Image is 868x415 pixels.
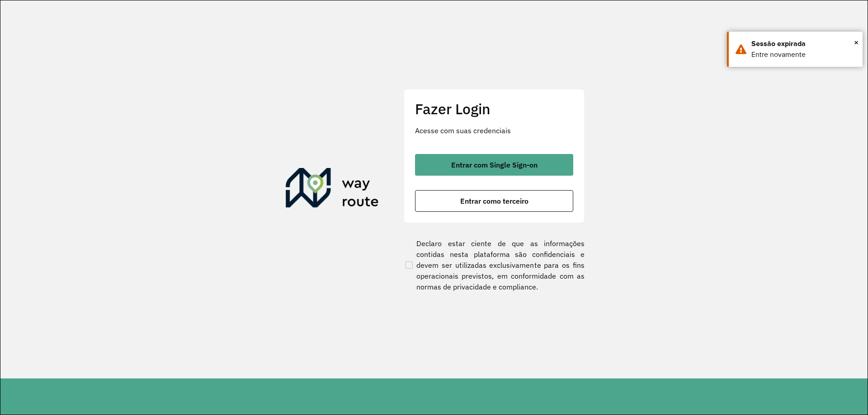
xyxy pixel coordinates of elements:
div: Entre novamente [751,49,856,60]
img: Roteirizador AmbevTech [286,168,379,211]
button: button [415,190,573,212]
span: Entrar com Single Sign-on [451,161,538,168]
button: Close [854,36,859,49]
p: Acesse com suas credenciais [415,125,573,136]
span: × [854,36,859,49]
h2: Fazer Login [415,100,573,117]
span: Entrar como terceiro [460,197,528,205]
div: Sessão expirada [751,38,856,49]
button: button [415,154,573,176]
label: Declaro estar ciente de que as informações contidas nesta plataforma são confidenciais e devem se... [404,238,585,292]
